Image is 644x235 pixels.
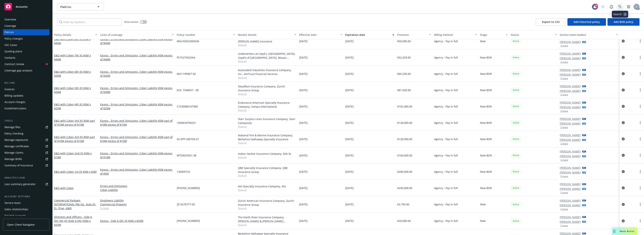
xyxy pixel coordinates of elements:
a: E&O with Cyber [54,186,74,190]
div: Account settings [3,195,49,198]
span: New [480,202,486,206]
span: 1000634794251 [177,121,196,125]
span: Show all [238,92,296,95]
a: Manage certificates [3,143,49,149]
span: New BOR [480,104,492,108]
span: [DATE] [345,219,354,223]
div: SSC Cases [4,42,17,48]
span: Nova Assist [620,230,634,233]
span: Agency - Pay in full [434,39,458,43]
div: Policies [4,29,14,35]
div: Associated Industries Insurance Company, Inc., AmTrust Financial Services [238,68,296,76]
span: Add BOR policy [614,20,633,24]
button: Export to CSV [536,18,566,26]
a: Start snowing [599,3,607,11]
button: Premium [396,30,432,39]
a: [PERSON_NAME] [560,199,581,203]
span: New BOR [480,137,492,141]
span: New BOR [480,121,492,125]
button: 3 more [561,126,568,128]
a: Coverage gap analysis [3,68,49,74]
span: [DATE] [299,186,308,190]
button: Plaid Inc. [57,3,104,11]
span: $2,750.00 [397,202,409,206]
span: AES1199967 04 [177,72,196,76]
div: Manage claims [4,150,23,156]
a: more [638,39,643,43]
span: New [480,39,486,43]
a: Excess - Errors and Omissions, Cyber Liability $5M excess of $40M [100,53,174,61]
a: [PERSON_NAME] [560,133,581,137]
div: Steadfast Insurance Company, Zurich Insurance Group [238,84,296,92]
a: Errors and Omissions [100,184,174,188]
span: [DATE] [299,72,308,76]
span: $200,000.00 [397,170,412,174]
a: Manage BORs [3,156,49,162]
a: more [638,71,643,76]
a: [PERSON_NAME] [560,40,581,44]
span: Show inactive [124,20,138,23]
button: 3 more [561,110,568,112]
a: circleInformation [621,39,625,43]
div: Expiration date [345,33,390,37]
a: more [638,219,643,223]
span: Manage exposures [3,137,49,143]
div: AIG Specialty Insurance Company, AIG [238,184,296,188]
button: Lines of coverage [99,30,175,39]
a: more [638,153,643,158]
span: MTE9033931 08 [177,153,196,157]
a: Service team [3,200,49,206]
span: Export to CSV [542,20,560,24]
div: Service team [4,200,21,206]
span: [DATE] [345,104,354,108]
a: [PERSON_NAME] [560,117,581,121]
span: Show all [238,109,296,112]
span: $160,000.00 [397,153,412,157]
a: more [638,55,643,60]
a: Contacts [3,55,49,61]
a: [PERSON_NAME] [560,170,581,174]
span: Agency - Pay in full [434,202,458,206]
a: Excess - Errors and Omissions, Cyber Liability $5M excess of $35M [100,70,174,78]
span: $128,000.00 [397,137,412,141]
span: New BOR [480,186,492,190]
span: Active [512,121,520,124]
span: Show all [238,60,296,63]
span: Active [512,137,520,141]
a: [PERSON_NAME] [560,101,581,104]
span: [DATE] [345,121,354,125]
span: 42-EPP-340750-01 [177,137,199,141]
span: Agency - Pay in full [434,219,458,223]
span: Agency - Pay in full [434,186,458,190]
a: Accounts [3,2,49,12]
span: [DATE] [345,153,354,157]
span: [DATE] [345,137,354,141]
span: [PHONE_NUMBER] [177,219,200,223]
button: 3 more [561,143,568,145]
a: [PERSON_NAME] [560,203,581,207]
a: Excess - Errors and Omissions, Cyber Liability $5M excess of $10M [100,151,174,159]
span: [DATE] [299,170,308,174]
span: Agency - Pay in full [434,121,458,125]
button: 3 more [561,208,568,210]
button: Add historical policy [567,18,606,26]
a: Directors and Officers - Side A DIC [54,215,92,227]
div: Manage BORs [4,156,22,162]
span: [PHONE_NUMBER] [177,186,200,190]
a: more [638,169,643,174]
span: Active [512,219,520,223]
a: more [638,202,643,207]
button: Expiration date [344,30,396,39]
div: Evanston Insurance Company, [PERSON_NAME] Insurance [238,35,296,43]
span: [DATE] [299,219,308,223]
div: Quoting plans [4,48,22,54]
span: - INTERNATIONAL Pkg (GL, Auto XS, EL, Prop, K&R) [54,199,96,210]
div: Manage exposures [4,137,28,143]
a: [PERSON_NAME] [560,122,581,125]
a: Excess - Errors and Omissions, Cyber Liability $5M part of $10M excess of $15M [100,119,174,127]
a: Excess - Errors and Omissions, Cyber Liability $5M excess of $45M [100,37,174,45]
span: Agency - Pay in full [434,104,458,108]
div: Sales relationships [4,206,28,212]
div: Manage certificates [4,143,29,149]
span: Show all [238,207,296,210]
